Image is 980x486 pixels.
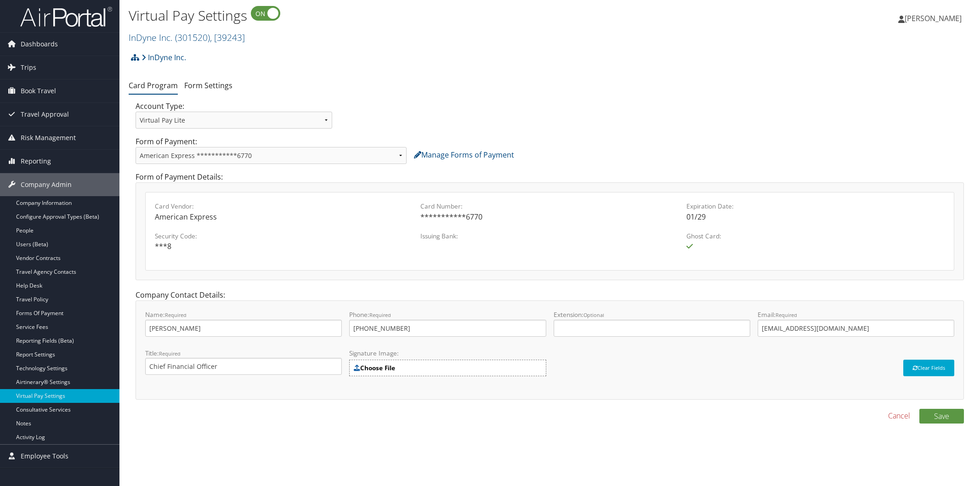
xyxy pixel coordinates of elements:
label: Title: [145,349,342,375]
div: 01/29 [686,211,945,222]
div: Form of Payment: [129,136,971,171]
span: Employee Tools [21,445,68,468]
label: Email: [758,310,954,336]
span: [PERSON_NAME] [905,13,962,23]
input: Extension:Optional [554,320,750,337]
a: InDyne Inc. [142,48,186,67]
a: Cancel [888,410,910,421]
a: [PERSON_NAME] [898,5,971,32]
span: ( 301520 ) [175,31,210,44]
h1: Virtual Pay Settings [129,6,690,25]
a: Card Program [129,80,178,90]
a: Form Settings [184,80,232,90]
label: Card Number: [420,202,679,211]
small: Required [165,311,187,318]
small: Required [159,350,181,357]
label: Security Code: [155,232,413,241]
div: Company Contact Details: [129,289,971,408]
small: Optional [583,311,604,318]
a: InDyne Inc. [129,31,245,44]
input: Title:Required [145,358,342,375]
input: Name:Required [145,320,342,337]
label: Signature Image: [349,349,546,360]
span: Book Travel [21,79,56,102]
span: Reporting [21,150,51,173]
span: Risk Management [21,126,76,149]
input: Email:Required [758,320,954,337]
div: Form of Payment Details: [129,171,971,289]
label: Extension: [554,310,750,336]
label: Ghost Card: [686,232,945,241]
span: Travel Approval [21,103,69,126]
input: Phone:Required [349,320,546,337]
img: airportal-logo.png [20,6,112,28]
span: Dashboards [21,33,58,56]
small: Required [776,311,797,318]
span: , [ 39243 ] [210,31,245,44]
label: Issuing Bank: [420,232,679,241]
button: Save [919,409,964,424]
small: Required [369,311,391,318]
div: Account Type: [129,101,339,136]
label: Phone: [349,310,546,336]
label: Name: [145,310,342,336]
label: Expiration Date: [686,202,945,211]
div: American Express [155,211,413,222]
button: Clear Fields [903,360,954,376]
label: Choose File [349,360,546,376]
span: Company Admin [21,173,72,196]
a: Manage Forms of Payment [414,150,514,160]
label: Card Vendor: [155,202,413,211]
span: Trips [21,56,36,79]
